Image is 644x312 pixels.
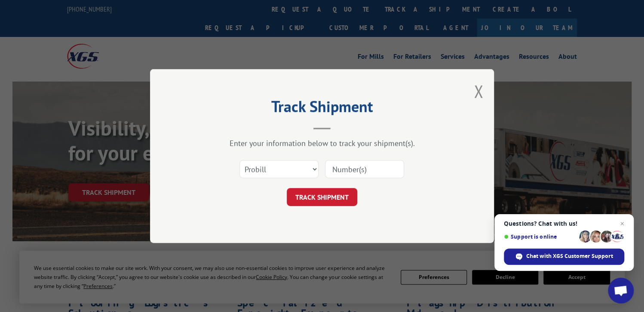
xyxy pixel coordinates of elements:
[504,233,576,240] span: Support is online
[608,278,634,303] div: Open chat
[617,218,627,229] span: Close chat
[526,252,613,260] span: Chat with XGS Customer Support
[504,220,624,227] span: Questions? Chat with us!
[193,138,451,148] div: Enter your information below to track your shipment(s).
[287,188,357,206] button: TRACK SHIPMENT
[504,248,624,265] div: Chat with XGS Customer Support
[193,100,451,117] h2: Track Shipment
[474,80,483,103] button: Close modal
[325,160,404,178] input: Number(s)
